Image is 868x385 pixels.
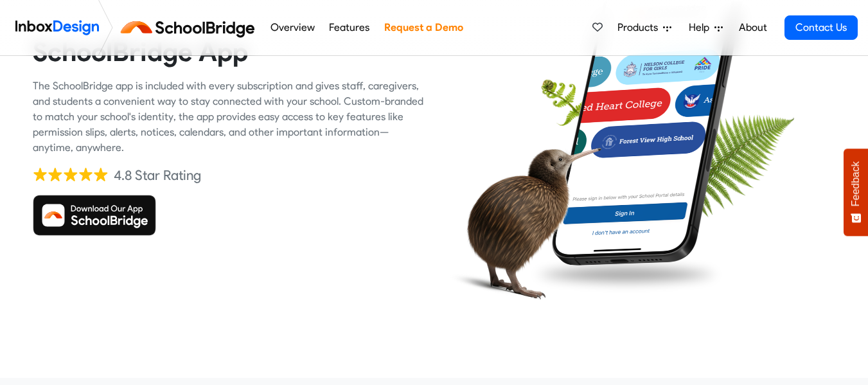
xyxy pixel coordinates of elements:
a: Help [684,15,728,40]
button: Feedback - Show survey [844,148,868,236]
div: The SchoolBridge app is included with every subscription and gives staff, caregivers, and student... [33,78,425,156]
span: Feedback [850,161,862,206]
a: Overview [267,15,318,40]
div: 4.8 Star Rating [114,166,201,185]
img: Download SchoolBridge App [33,195,156,236]
img: kiwi_bird.png [443,121,601,314]
a: About [735,15,770,40]
span: Products [617,20,663,35]
a: Features [326,15,373,40]
span: Help [689,20,714,35]
a: Products [612,15,677,40]
a: Contact Us [784,15,858,40]
img: shadow.png [527,253,726,296]
a: Request a Demo [380,15,466,40]
img: schoolbridge logo [118,12,263,43]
